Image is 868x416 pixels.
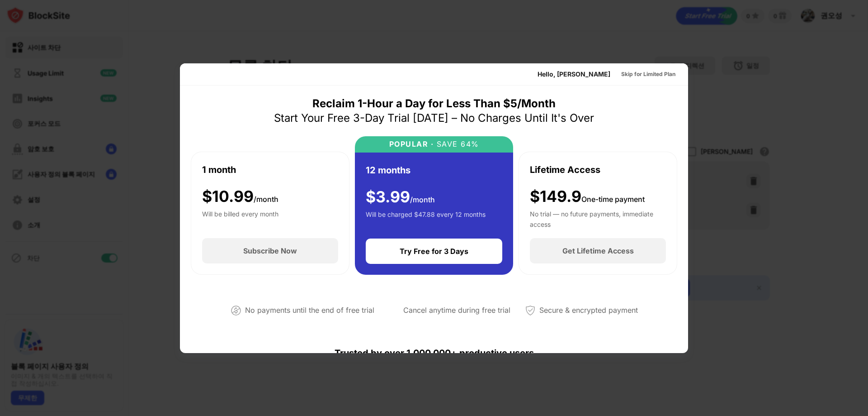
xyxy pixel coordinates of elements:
div: $ 10.99 [202,187,278,206]
div: No payments until the end of free trial [245,304,374,317]
img: not-paying [231,305,241,316]
div: POPULAR · [389,140,434,148]
span: /month [254,195,278,204]
div: $ 3.99 [366,188,435,206]
div: Start Your Free 3-Day Trial [DATE] – No Charges Until It's Over [274,111,594,125]
div: Secure & encrypted payment [539,304,638,317]
div: 1 month [202,163,236,177]
div: Trusted by over 1,000,000+ productive users [191,331,677,375]
div: Will be charged $47.88 every 12 months [366,210,486,228]
div: Skip for Limited Plan [621,70,675,79]
div: Hello, [PERSON_NAME] [538,71,610,78]
div: Reclaim 1-Hour a Day for Less Than $5/Month [312,96,556,111]
img: cancel-anytime [389,305,400,316]
div: Cancel anytime during free trial [403,304,510,317]
div: Get Lifetime Access [562,246,634,255]
div: 12 months [366,163,410,177]
div: Lifetime Access [530,163,600,177]
img: secured-payment [525,305,536,316]
div: SAVE 64% [434,140,479,148]
div: $149.9 [530,187,645,206]
span: /month [410,195,435,204]
div: Try Free for 3 Days [400,247,468,256]
div: Subscribe Now [243,246,297,255]
span: One-time payment [581,195,645,204]
div: Will be billed every month [202,209,278,227]
div: No trial — no future payments, immediate access [530,209,666,227]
